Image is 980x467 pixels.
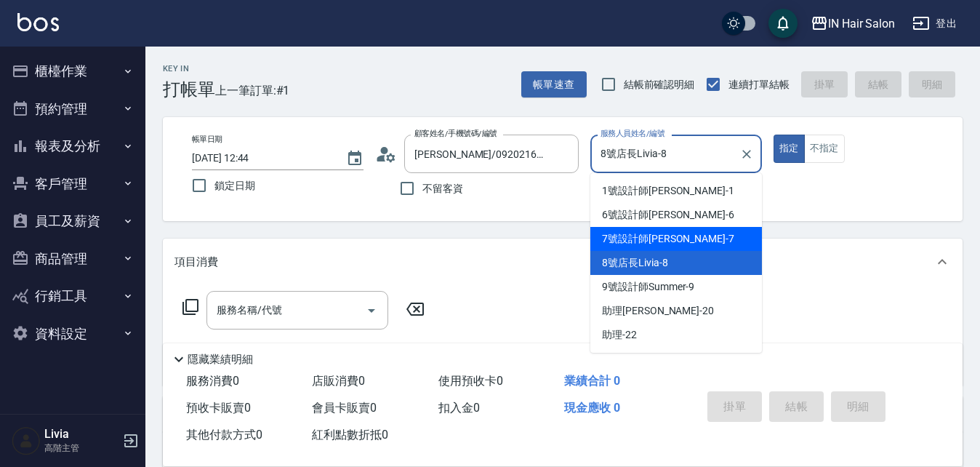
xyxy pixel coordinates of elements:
[414,128,497,139] label: 顧客姓名/手機號碼/編號
[186,374,239,388] span: 服務消費 0
[728,77,790,92] span: 連續打單結帳
[602,279,694,295] span: 9號設計師Summer -9
[602,303,714,319] span: 助理[PERSON_NAME] -20
[6,127,140,165] button: 報表及分析
[736,144,757,164] button: Clear
[601,128,664,139] label: 服務人員姓名/編號
[17,13,59,31] img: Logo
[805,9,901,39] button: IN Hair Salon
[6,240,140,278] button: 商品管理
[186,428,262,442] span: 其他付款方式 0
[6,52,140,90] button: 櫃檯作業
[564,374,620,388] span: 業績合計 0
[907,10,963,37] button: 登出
[602,183,734,199] span: 1號設計師[PERSON_NAME] -1
[12,426,41,455] img: Person
[163,64,215,73] h2: Key In
[312,374,365,388] span: 店販消費 0
[774,135,805,163] button: 指定
[188,352,253,367] p: 隱藏業績明細
[602,255,667,271] span: 8號店長Livia -8
[192,146,332,170] input: YYYY/MM/DD hh:mm
[192,134,222,145] label: 帳單日期
[163,239,963,285] div: 項目消費
[521,71,587,98] button: 帳單速查
[337,141,372,176] button: Choose date, selected date is 2025-08-22
[6,277,140,315] button: 行銷工具
[6,90,140,128] button: 預約管理
[804,135,845,163] button: 不指定
[215,81,290,100] span: 上一筆訂單:#1
[422,181,463,196] span: 不留客資
[312,401,377,415] span: 會員卡販賣 0
[438,401,480,415] span: 扣入金 0
[163,79,215,100] h3: 打帳單
[438,374,503,388] span: 使用預收卡 0
[624,77,695,92] span: 結帳前確認明細
[186,401,251,415] span: 預收卡販賣 0
[828,15,895,33] div: IN Hair Salon
[174,255,218,270] p: 項目消費
[360,299,383,322] button: Open
[44,427,119,442] h5: Livia
[6,165,140,203] button: 客戶管理
[602,231,734,247] span: 7號設計師[PERSON_NAME] -7
[6,315,140,353] button: 資料設定
[564,401,620,415] span: 現金應收 0
[312,428,388,442] span: 紅利點數折抵 0
[602,327,637,343] span: 助理 -22
[6,202,140,240] button: 員工及薪資
[44,442,119,455] p: 高階主管
[214,178,255,193] span: 鎖定日期
[602,207,734,223] span: 6號設計師[PERSON_NAME] -6
[768,9,798,38] button: save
